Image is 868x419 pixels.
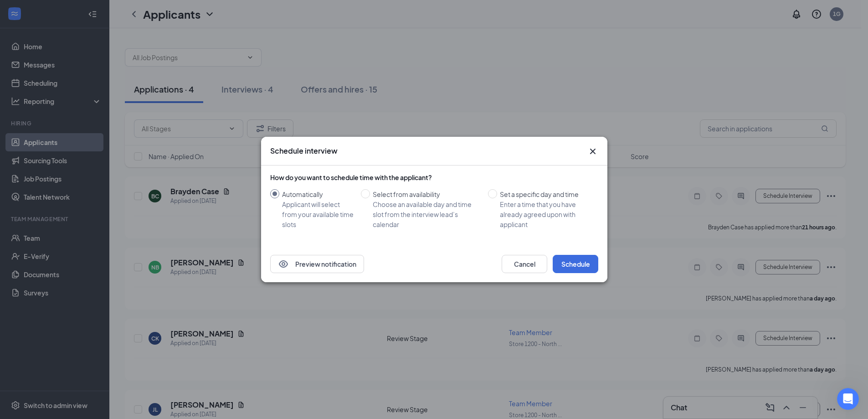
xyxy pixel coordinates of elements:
h3: Schedule interview [270,146,338,156]
div: Automatically [282,189,354,199]
div: Set a specific day and time [500,189,591,199]
svg: Eye [278,259,289,269]
div: How do you want to schedule time with the applicant? [270,173,598,182]
div: Enter a time that you have already agreed upon with applicant [500,199,591,229]
div: Applicant will select from your available time slots [282,199,354,229]
svg: Cross [587,146,598,157]
div: Select from availability [373,189,481,199]
button: Close [587,146,598,157]
button: Schedule [553,255,598,273]
iframe: Intercom live chat [837,388,859,410]
button: EyePreview notification [270,255,364,273]
div: Choose an available day and time slot from the interview lead’s calendar [373,199,481,229]
button: Cancel [502,255,547,273]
